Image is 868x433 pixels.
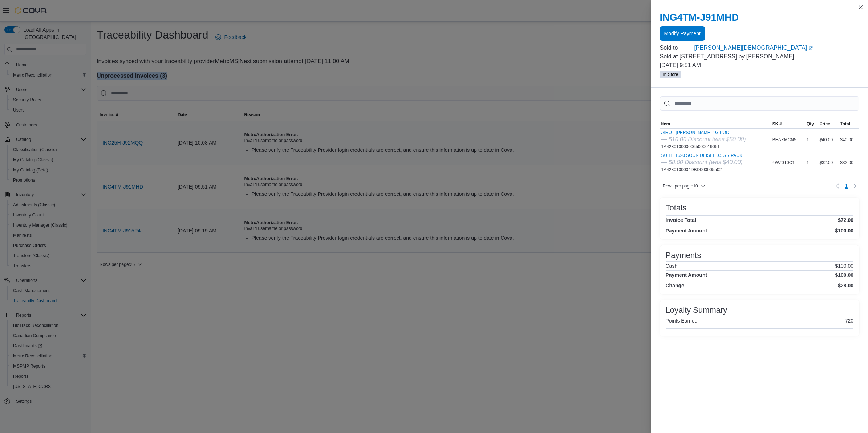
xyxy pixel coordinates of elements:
[660,182,708,190] button: Rows per page:10
[833,180,859,192] nav: Pagination for table: MemoryTable from EuiInMemoryTable
[772,160,795,166] span: 4WZ0T0C1
[838,217,853,223] h4: $72.00
[660,44,693,52] div: Sold to
[839,135,859,144] div: $40.00
[818,135,839,144] div: $40.00
[661,130,746,150] div: 1A4230100000065000019051
[842,180,851,192] button: Page 1 of 1
[838,283,853,288] h4: $28.00
[666,263,678,269] h6: Cash
[666,272,707,278] h4: Payment Amount
[772,121,782,127] span: SKU
[666,251,701,260] h3: Payments
[660,61,860,70] p: [DATE] 9:51 AM
[845,318,853,324] p: 720
[661,158,743,167] div: — $8.00 Discount (was $40.00)
[666,203,686,212] h3: Totals
[660,71,682,78] span: In Store
[842,180,851,192] ul: Pagination for table: MemoryTable from EuiInMemoryTable
[807,121,814,127] span: Qty
[818,158,839,167] div: $32.00
[660,52,860,61] p: Sold at [STREET_ADDRESS] by [PERSON_NAME]
[856,3,865,12] button: Close this dialog
[661,153,743,173] div: 1A4230100004DBD000005502
[661,121,670,127] span: Item
[818,120,839,128] button: Price
[839,158,859,167] div: $32.00
[835,263,853,269] p: $100.00
[661,153,743,158] button: SUITE 1620 SOUR DEISEL 0.5G 7 PACK
[839,120,859,128] button: Total
[833,182,842,190] button: Previous page
[805,135,818,144] div: 1
[660,96,860,111] input: This is a search bar. As you type, the results lower in the page will automatically filter.
[819,121,830,127] span: Price
[666,283,684,288] h4: Change
[666,228,707,234] h4: Payment Amount
[805,158,818,167] div: 1
[772,137,796,143] span: BEAXMCN5
[661,135,746,144] div: — $10.00 Discount (was $50.00)
[666,318,698,324] h6: Points Earned
[660,12,860,23] h2: ING4TM-J91MHD
[845,182,848,190] span: 1
[663,183,698,189] span: Rows per page : 10
[851,182,859,190] button: Next page
[666,306,727,315] h3: Loyalty Summary
[661,130,746,135] button: AIRO - [PERSON_NAME] 1G POD
[840,121,850,127] span: Total
[660,120,771,128] button: Item
[808,46,813,50] svg: External link
[694,44,859,52] a: [PERSON_NAME][DEMOGRAPHIC_DATA]External link
[660,26,705,41] button: Modify Payment
[664,30,701,37] span: Modify Payment
[805,120,818,128] button: Qty
[835,228,853,234] h4: $100.00
[663,71,678,78] span: In Store
[771,120,805,128] button: SKU
[666,217,697,223] h4: Invoice Total
[835,272,853,278] h4: $100.00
